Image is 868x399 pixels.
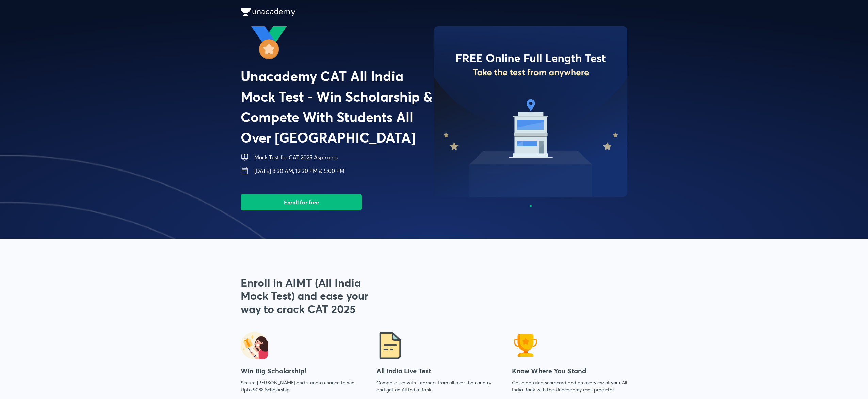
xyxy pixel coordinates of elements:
p: Secure [PERSON_NAME] and stand a chance to win Upto 90% Scholarship [241,379,356,393]
h4: All India Live Test [376,366,492,376]
img: key-point [376,332,404,359]
button: Enroll for free [241,194,362,210]
h2: Enroll in AIMT (All India Mock Test) and ease your way to crack CAT 2025 [241,276,376,315]
img: key-point [512,332,539,359]
img: key-point [241,332,268,359]
img: logo [241,26,434,60]
img: banner-0 [434,26,627,197]
img: logo [241,8,295,16]
a: logo [241,8,627,18]
p: Get a detailed scorecard and an overview of your All India Rank with the Unacademy rank predictor [512,379,627,393]
h4: Know Where You Stand [512,366,627,376]
h4: Win Big Scholarship! [241,366,356,376]
img: book [241,153,249,161]
p: Compete live with Learners from all over the country and get an All India Rank [376,379,492,393]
